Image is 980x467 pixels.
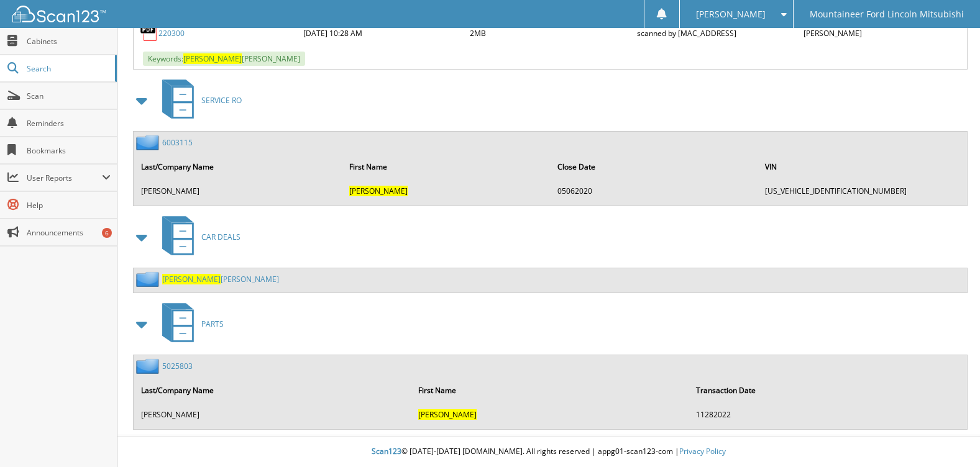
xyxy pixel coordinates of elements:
[155,299,224,348] a: PARTS
[183,53,242,64] span: [PERSON_NAME]
[201,95,242,106] span: SERVICE RO
[140,24,158,42] img: PDF.png
[162,361,193,371] a: 5025803
[201,319,224,329] span: PARTS
[467,20,633,45] div: 2MB
[412,378,688,403] th: First Name
[162,137,193,148] a: 6003115
[135,181,342,201] td: [PERSON_NAME]
[551,181,758,201] td: 05062020
[27,36,111,47] span: Cabinets
[27,118,111,129] span: Reminders
[155,212,240,261] a: CAR DEALS
[810,11,964,18] span: Mountaineer Ford Lincoln Mitsubishi
[918,407,980,467] iframe: Chat Widget
[158,28,185,39] a: 220300
[27,63,109,74] span: Search
[27,200,111,211] span: Help
[759,154,966,179] th: VIN
[800,20,967,45] div: [PERSON_NAME]
[135,404,411,425] td: [PERSON_NAME]
[300,20,467,45] div: [DATE] 10:28 AM
[27,91,111,101] span: Scan
[696,11,766,18] span: [PERSON_NAME]
[690,378,966,403] th: Transaction Date
[162,274,221,284] span: [PERSON_NAME]
[634,20,800,45] div: scanned by [MAC_ADDRESS]
[679,446,726,456] a: Privacy Policy
[27,173,102,183] span: User Reports
[349,186,408,196] span: [PERSON_NAME]
[117,437,980,467] div: © [DATE]-[DATE] [DOMAIN_NAME]. All rights reserved | appg01-scan123-com |
[136,358,162,374] img: folder2.png
[372,446,401,456] span: Scan123
[135,378,411,403] th: Last/Company Name
[143,52,305,66] span: Keywords: [PERSON_NAME]
[135,154,342,179] th: Last/Company Name
[162,274,279,284] a: [PERSON_NAME][PERSON_NAME]
[418,409,477,420] span: [PERSON_NAME]
[136,135,162,150] img: folder2.png
[27,227,111,238] span: Announcements
[27,145,111,156] span: Bookmarks
[759,181,966,201] td: [US_VEHICLE_IDENTIFICATION_NUMBER]
[551,154,758,179] th: Close Date
[102,228,112,238] div: 6
[201,232,240,242] span: CAR DEALS
[690,404,966,425] td: 11282022
[343,154,550,179] th: First Name
[155,76,242,125] a: SERVICE RO
[136,271,162,287] img: folder2.png
[12,6,106,22] img: scan123-logo-white.svg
